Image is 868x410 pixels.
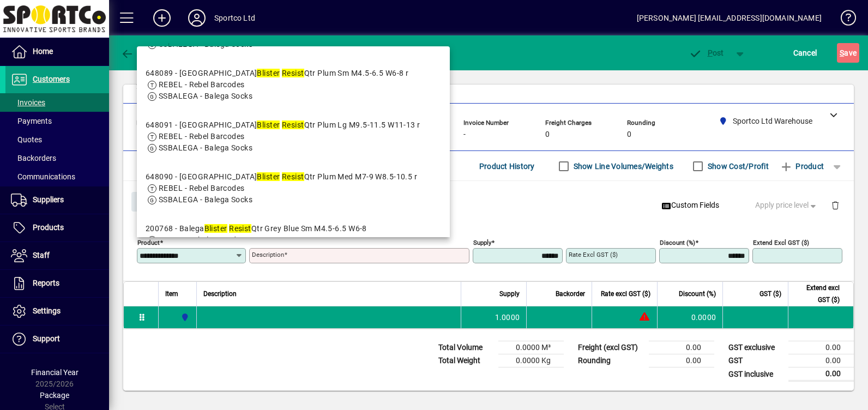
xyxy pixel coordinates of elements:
a: Invoices [5,93,109,112]
a: Support [5,325,109,353]
span: Description [203,288,237,300]
em: Blister [257,172,280,181]
span: Rate excl GST ($) [601,288,650,300]
button: Add [144,8,179,28]
span: REBEL - Rebel Barcodes [159,236,245,244]
span: Customers [33,75,70,83]
td: 0.00 [649,354,714,367]
span: Back [120,49,157,57]
mat-option: 648089 - Balega Blister Resist Qtr Plum Sm M4.5-6.5 W6-8 r [137,59,450,111]
button: Back [118,43,160,63]
div: 648090 - [GEOGRAPHIC_DATA] Qtr Plum Med M7-9 W8.5-10.5 r [146,171,417,183]
td: 0.0000 M³ [498,341,564,354]
button: Delete [822,192,848,218]
button: Product History [475,156,539,176]
mat-label: Description [252,251,284,258]
span: REBEL - Rebel Barcodes [159,80,245,89]
button: Cancel [791,43,820,63]
a: Settings [5,298,109,325]
span: Reports [33,279,59,287]
em: Blister [257,69,280,77]
td: Freight (excl GST) [572,341,649,354]
td: 0.00 [788,354,854,367]
div: 648089 - [GEOGRAPHIC_DATA] Qtr Plum Sm M4.5-6.5 W6-8 r [146,68,408,79]
td: 0.00 [788,367,854,381]
mat-option: 648090 - Balega Blister Resist Qtr Plum Med M7-9 W8.5-10.5 r [137,162,450,214]
em: Resist [282,172,304,181]
div: 200768 - Balega Qtr Grey Blue Sm M4.5-6.5 W6-8 [146,223,367,234]
span: Communications [11,172,75,181]
em: Blister [204,224,227,233]
span: Products [33,223,64,232]
span: Cancel [793,44,817,62]
label: Show Line Volumes/Weights [571,161,673,172]
em: Resist [282,120,304,129]
button: Post [683,43,730,63]
span: P [708,49,713,57]
a: Knowledge Base [833,2,854,38]
button: Close [131,192,168,212]
span: Apply price level [755,200,818,211]
span: Settings [33,306,61,315]
span: Sportco Ltd Warehouse [178,311,190,323]
button: Save [837,43,859,63]
span: REBEL - Rebel Barcodes [159,132,245,141]
span: Backorders [11,154,56,162]
span: Discount (%) [679,288,716,300]
a: Products [5,214,109,242]
span: SSBALEGA - Balega Socks [159,195,252,204]
button: Custom Fields [657,196,724,215]
a: Reports [5,270,109,297]
span: 1.0000 [495,312,520,323]
span: Item [165,288,178,300]
span: Financial Year [31,368,79,377]
mat-label: Rate excl GST ($) [569,251,618,258]
a: Home [5,38,109,65]
a: Backorders [5,149,109,167]
span: ave [840,44,857,62]
span: [DATE] [136,130,159,139]
span: Home [33,47,53,56]
div: Customer Invoice [177,44,282,62]
span: Extend excl GST ($) [795,282,840,306]
td: Rounding [572,354,649,367]
em: Blister [257,120,280,129]
span: 0 [545,130,550,139]
span: Close [136,193,164,211]
em: Resist [229,224,251,233]
div: Product [123,181,854,221]
span: Quotes [11,135,42,144]
span: ost [689,49,724,57]
app-page-header-button: Close [129,196,171,206]
td: GST exclusive [723,341,788,354]
td: Total Volume [433,341,498,354]
span: Staff [33,251,50,260]
a: Staff [5,242,109,269]
td: 0.0000 [657,306,722,328]
a: Communications [5,167,109,186]
mat-label: Discount (%) [660,239,695,246]
span: - [463,130,466,139]
span: Invoices [11,98,45,107]
td: 0.0000 Kg [498,354,564,367]
mat-label: Product [137,239,160,246]
span: 2 - Cash Sale.[PERSON_NAME] [136,82,240,91]
a: Quotes [5,130,109,149]
div: [PERSON_NAME] [EMAIL_ADDRESS][DOMAIN_NAME] [637,9,822,27]
span: Package [40,391,69,400]
button: Profile [179,8,214,28]
a: Payments [5,112,109,130]
span: S [840,49,844,57]
label: Show Cost/Profit [706,161,769,172]
span: GST ($) [759,288,781,300]
span: Payments [11,117,52,125]
span: Backorder [556,288,585,300]
span: Supply [499,288,520,300]
td: GST inclusive [723,367,788,381]
mat-option: 200768 - Balega Blister Resist Qtr Grey Blue Sm M4.5-6.5 W6-8 [137,214,450,266]
td: Total Weight [433,354,498,367]
div: Sportco Ltd [214,9,255,27]
div: 648091 - [GEOGRAPHIC_DATA] Qtr Plum Lg M9.5-11.5 W11-13 r [146,119,420,131]
span: Support [33,334,60,343]
mat-label: Extend excl GST ($) [753,239,809,246]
